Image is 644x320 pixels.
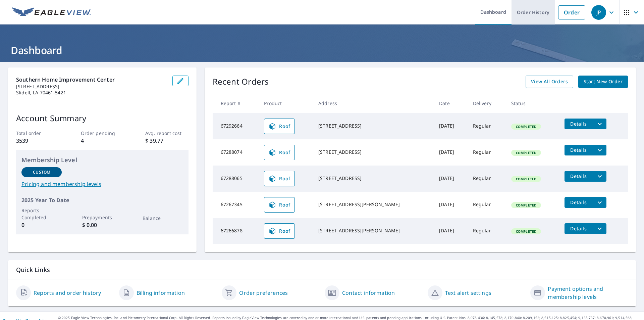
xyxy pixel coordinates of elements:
[593,197,606,208] button: filesDropdownBtn-67267345
[434,93,468,113] th: Date
[12,7,91,17] img: EV Logo
[16,137,59,145] p: 3539
[81,137,124,145] p: 4
[21,180,183,188] a: Pricing and membership levels
[548,285,628,301] a: Payment options and membership levels
[16,76,167,84] p: Southern Home Improvement Center
[512,150,540,155] span: Completed
[8,43,636,57] h1: Dashboard
[264,171,295,186] a: Roof
[512,203,540,208] span: Completed
[569,121,589,127] span: Details
[593,223,606,234] button: filesDropdownBtn-67266878
[512,229,540,234] span: Completed
[318,201,428,208] div: [STREET_ADDRESS][PERSON_NAME]
[21,155,183,165] p: Membership Level
[434,113,468,139] td: [DATE]
[468,218,506,244] td: Regular
[558,5,585,19] a: Order
[318,149,428,155] div: [STREET_ADDRESS]
[584,78,623,86] span: Start New Order
[593,119,606,129] button: filesDropdownBtn-67292664
[468,113,506,139] td: Regular
[213,76,269,88] p: Recent Orders
[213,192,259,218] td: 67267345
[569,147,589,153] span: Details
[239,289,288,297] a: Order preferences
[569,225,589,232] span: Details
[213,218,259,244] td: 67266878
[145,137,188,145] p: $ 39.77
[565,145,593,155] button: detailsBtn-67288074
[213,93,259,113] th: Report #
[264,145,295,160] a: Roof
[506,93,559,113] th: Status
[268,227,290,235] span: Roof
[434,192,468,218] td: [DATE]
[569,199,589,205] span: Details
[21,207,62,221] p: Reports Completed
[82,221,122,229] p: $ 0.00
[593,145,606,155] button: filesDropdownBtn-67288074
[434,166,468,192] td: [DATE]
[268,148,290,156] span: Roof
[16,130,59,137] p: Total order
[591,5,606,20] div: JP
[16,266,628,274] p: Quick Links
[468,192,506,218] td: Regular
[16,84,167,90] p: [STREET_ADDRESS]
[33,169,50,175] p: Custom
[16,112,189,124] p: Account Summary
[259,93,313,113] th: Product
[268,122,290,130] span: Roof
[565,119,593,129] button: detailsBtn-67292664
[569,173,589,179] span: Details
[16,90,167,96] p: Slidell, LA 70461-5421
[318,123,428,129] div: [STREET_ADDRESS]
[268,201,290,209] span: Roof
[213,139,259,166] td: 67288074
[565,223,593,234] button: detailsBtn-67266878
[137,289,185,297] a: Billing information
[318,227,428,234] div: [STREET_ADDRESS][PERSON_NAME]
[82,214,122,221] p: Prepayments
[213,113,259,139] td: 67292664
[143,215,183,222] p: Balance
[268,175,290,183] span: Roof
[213,166,259,192] td: 67288065
[313,93,434,113] th: Address
[468,139,506,166] td: Regular
[512,124,540,129] span: Completed
[21,221,62,229] p: 0
[264,119,295,134] a: Roof
[593,171,606,182] button: filesDropdownBtn-67288065
[342,289,395,297] a: Contact information
[468,93,506,113] th: Delivery
[434,139,468,166] td: [DATE]
[318,175,428,182] div: [STREET_ADDRESS]
[565,171,593,182] button: detailsBtn-67288065
[264,197,295,213] a: Roof
[565,197,593,208] button: detailsBtn-67267345
[512,177,540,181] span: Completed
[434,218,468,244] td: [DATE]
[145,130,188,137] p: Avg. report cost
[526,76,573,88] a: View All Orders
[578,76,628,88] a: Start New Order
[81,130,124,137] p: Order pending
[264,223,295,239] a: Roof
[21,196,183,204] p: 2025 Year To Date
[445,289,491,297] a: Text alert settings
[34,289,101,297] a: Reports and order history
[531,78,568,86] span: View All Orders
[468,166,506,192] td: Regular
